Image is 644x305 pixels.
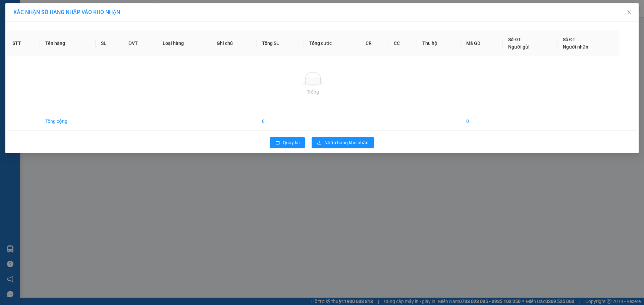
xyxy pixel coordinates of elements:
[257,112,304,131] td: 0
[317,140,322,146] span: download
[627,10,632,15] span: close
[304,30,360,56] th: Tổng cước
[417,30,461,56] th: Thu hộ
[96,30,123,56] th: SL
[461,112,503,131] td: 0
[360,30,389,56] th: CR
[324,139,369,146] span: Nhập hàng kho nhận
[12,88,613,96] div: Trống
[123,30,157,56] th: ĐVT
[211,30,257,56] th: Ghi chú
[13,9,120,15] span: XÁC NHẬN SỐ HÀNG NHẬP VÀO KHO NHẬN
[620,3,639,22] button: Close
[40,112,96,131] td: Tổng cộng
[157,30,211,56] th: Loại hàng
[508,44,530,50] span: Người gửi
[312,137,374,148] button: downloadNhập hàng kho nhận
[40,30,96,56] th: Tên hàng
[388,30,417,56] th: CC
[508,37,521,42] span: Số ĐT
[7,30,40,56] th: STT
[563,37,576,42] span: Số ĐT
[257,30,304,56] th: Tổng SL
[563,44,588,50] span: Người nhận
[270,137,305,148] button: rollbackQuay lại
[275,140,280,146] span: rollback
[283,139,300,146] span: Quay lại
[461,30,503,56] th: Mã GD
